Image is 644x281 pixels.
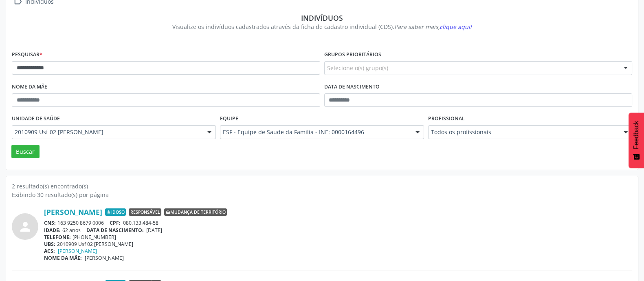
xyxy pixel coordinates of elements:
[44,227,632,234] div: 62 anos
[44,241,632,248] div: 2010909 Usf 02 [PERSON_NAME]
[85,254,124,261] span: [PERSON_NAME]
[58,248,97,254] a: [PERSON_NAME]
[129,208,161,216] span: Responsável
[44,208,102,217] a: [PERSON_NAME]
[44,234,71,241] span: TELEFONE:
[123,219,158,226] span: 080.133.484-58
[633,121,640,149] span: Feedback
[12,81,47,93] label: Nome da mãe
[629,113,644,168] button: Feedback - Mostrar pesquisa
[44,248,55,254] span: ACS:
[394,23,472,31] i: Para saber mais,
[44,241,55,248] span: UBS:
[223,128,407,136] span: ESF - Equipe de Saude da Familia - INE: 0000164496
[440,23,472,31] span: clique aqui!
[18,22,626,31] div: Visualize os indivíduos cadastrados através da ficha de cadastro individual (CDS).
[431,128,615,136] span: Todos os profissionais
[44,254,82,261] span: NOME DA MÃE:
[12,190,632,199] div: Exibindo 30 resultado(s) por página
[220,113,238,125] label: Equipe
[105,208,126,216] span: Idoso
[86,227,144,234] span: DATA DE NASCIMENTO:
[18,13,626,22] div: Indivíduos
[18,219,33,234] i: person
[12,113,60,125] label: Unidade de saúde
[12,182,632,190] div: 2 resultado(s) encontrado(s)
[12,49,42,61] label: Pesquisar
[164,208,227,216] span: Mudança de território
[110,219,121,226] span: CPF:
[44,219,632,226] div: 163 9250 8679 0006
[44,234,632,241] div: [PHONE_NUMBER]
[146,227,162,234] span: [DATE]
[11,145,40,159] button: Buscar
[15,128,199,136] span: 2010909 Usf 02 [PERSON_NAME]
[44,219,56,226] span: CNS:
[44,227,61,234] span: IDADE:
[324,81,380,93] label: Data de nascimento
[324,49,381,61] label: Grupos prioritários
[428,113,465,125] label: Profissional
[327,64,388,72] span: Selecione o(s) grupo(s)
